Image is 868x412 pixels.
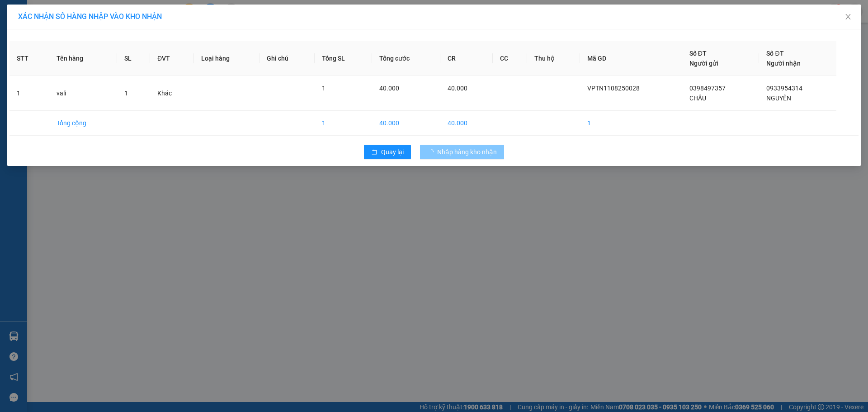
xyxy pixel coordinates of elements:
th: Tên hàng [49,41,117,76]
th: ĐVT [150,41,194,76]
th: CC [493,41,527,76]
span: Số ĐT [766,50,783,57]
span: 0398497357 [689,85,726,92]
span: Số ĐT [689,50,707,57]
span: XÁC NHẬN SỐ HÀNG NHẬP VÀO KHO NHẬN [18,12,162,21]
span: NGUYÊN [766,95,791,102]
span: Người nhận [766,60,801,67]
span: VPTN1108250028 [587,85,640,92]
span: CHÂU [689,95,706,102]
span: rollback [371,149,377,156]
th: Loại hàng [194,41,259,76]
td: 40.000 [372,111,440,136]
td: Tổng cộng [49,111,117,136]
th: Thu hộ [527,41,580,76]
button: rollbackQuay lại [364,145,411,159]
span: Quay lại [381,147,404,157]
span: loading [427,149,437,155]
th: Tổng SL [315,41,372,76]
th: Tổng cước [372,41,440,76]
span: 40.000 [379,85,399,92]
button: Close [835,5,861,30]
span: close [844,13,852,20]
span: 40.000 [448,85,467,92]
td: vali [49,76,117,111]
span: 1 [124,90,128,97]
td: 1 [580,111,682,136]
th: Mã GD [580,41,682,76]
span: 0933954314 [766,85,802,92]
th: Ghi chú [259,41,315,76]
span: Nhập hàng kho nhận [437,147,497,157]
span: 1 [322,85,325,92]
td: 1 [9,76,49,111]
span: Người gửi [689,60,718,67]
th: CR [440,41,493,76]
td: 40.000 [440,111,493,136]
td: Khác [150,76,194,111]
td: 1 [315,111,372,136]
button: Nhập hàng kho nhận [420,145,504,159]
th: STT [9,41,49,76]
th: SL [117,41,150,76]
